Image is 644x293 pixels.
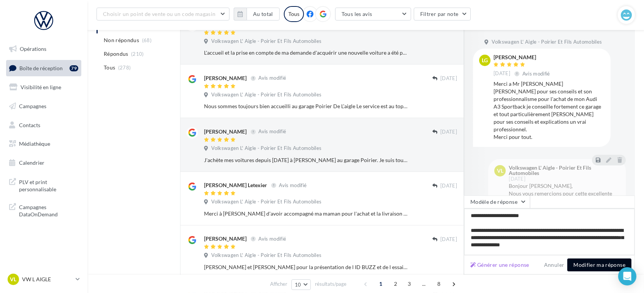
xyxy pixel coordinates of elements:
span: Campagnes [19,103,46,109]
a: Calendrier [5,155,83,171]
button: Ignorer [432,262,457,273]
div: [PERSON_NAME] et [PERSON_NAME] pour la présentation de l ID BUZZ et de l essai mémorable. [204,263,408,271]
div: [PERSON_NAME] [204,128,247,135]
span: (278) [118,65,131,71]
button: Tous les avis [335,8,411,20]
span: Médiathèque [19,140,50,147]
span: Afficher [270,280,287,288]
span: [DATE] [440,129,457,135]
span: Opérations [20,46,46,52]
span: [DATE] [494,70,510,77]
div: [PERSON_NAME] Letexier [204,181,267,189]
span: Répondus [104,50,128,58]
div: J'achète mes voitures depuis [DATE] à [PERSON_NAME] au garage Poirier. Je suis toujours ravi de f... [204,156,408,164]
span: Volkswagen L' Aigle - Poirier Et Fils Automobiles [211,38,321,45]
span: [DATE] [440,183,457,189]
span: 3 [403,278,415,290]
a: Médiathèque [5,136,83,152]
a: Campagnes [5,98,83,114]
button: Choisir un point de vente ou un code magasin [97,8,229,20]
span: LG [482,57,488,64]
span: Contacts [19,121,40,128]
button: Au total [234,8,280,20]
span: ... [418,278,430,290]
div: [PERSON_NAME] [204,74,247,82]
span: Volkswagen L' Aigle - Poirier Et Fils Automobiles [211,145,321,152]
span: (210) [131,51,144,57]
span: Boîte de réception [19,65,63,71]
a: PLV et print personnalisable [5,174,83,196]
span: Choisir un point de vente ou un code magasin [103,11,215,17]
button: Annuler [541,260,567,269]
span: Volkswagen L' Aigle - Poirier Et Fils Automobiles [211,91,321,98]
span: Volkswagen L' Aigle - Poirier Et Fils Automobiles [211,198,321,205]
button: Ignorer [432,155,457,165]
button: Modifier ma réponse [567,258,631,271]
span: VL [10,276,17,283]
button: 10 [291,279,311,290]
span: VL [497,167,503,175]
div: Open Intercom Messenger [618,267,636,285]
a: Campagnes DataOnDemand [5,199,83,221]
button: Au total [247,8,280,20]
span: Non répondus [104,36,139,44]
span: 8 [433,278,445,290]
button: Générer une réponse [467,260,532,269]
div: Tous [284,6,304,22]
button: Ignorer [432,208,457,219]
div: L'accueil et la prise en compte de ma demande d'acquérir une nouvelle voiture a été particulièrem... [204,49,408,57]
button: Ignorer [432,101,457,112]
span: Tous [104,64,115,71]
div: Bonjour [PERSON_NAME], Nous vous remercions pour cette excellente appréciation et nous sommes rav... [509,182,620,266]
span: [DATE] [440,236,457,243]
span: Avis modifié [258,129,286,135]
div: Merci à [PERSON_NAME] d'avoir accompagné ma maman pour l'achat et la livraison de sa voiture VW Up. [204,210,408,217]
div: [PERSON_NAME] [494,55,552,60]
span: (68) [142,37,152,43]
span: Avis modifié [522,71,550,77]
button: Ignorer [432,47,457,58]
div: [PERSON_NAME] [204,235,247,243]
span: Campagnes DataOnDemand [19,202,78,218]
span: 1 [375,278,387,290]
span: Avis modifié [279,182,307,188]
p: VW L AIGLE [22,276,73,283]
span: [DATE] [440,75,457,82]
span: Avis modifié [258,75,286,81]
span: Visibilité en ligne [21,84,61,90]
span: [DATE] [509,176,525,181]
span: 10 [295,282,301,288]
span: résultats/page [315,280,347,288]
a: Contacts [5,117,83,133]
span: Calendrier [19,159,44,166]
span: Tous les avis [342,11,372,17]
span: 2 [389,278,402,290]
div: 79 [70,65,78,71]
a: Boîte de réception79 [5,60,83,76]
button: Filtrer par note [414,8,471,20]
button: Modèle de réponse [464,195,530,208]
a: Visibilité en ligne [5,79,83,95]
span: PLV et print personnalisable [19,177,78,193]
div: Merci a Mr [PERSON_NAME] [PERSON_NAME] pour ses conseils et son professionnalisme pour l'achat de... [494,80,604,141]
div: Nous sommes toujours bien accueilli au garage Poirier De L’aigle Le service est au top Fidèle dep... [204,102,408,110]
a: Opérations [5,41,83,57]
span: Avis modifié [258,236,286,242]
span: Volkswagen L' Aigle - Poirier Et Fils Automobiles [492,39,602,46]
span: Volkswagen L' Aigle - Poirier Et Fils Automobiles [211,252,321,259]
a: VL VW L AIGLE [6,272,81,287]
div: Volkswagen L' Aigle - Poirier Et Fils Automobiles [509,165,618,176]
